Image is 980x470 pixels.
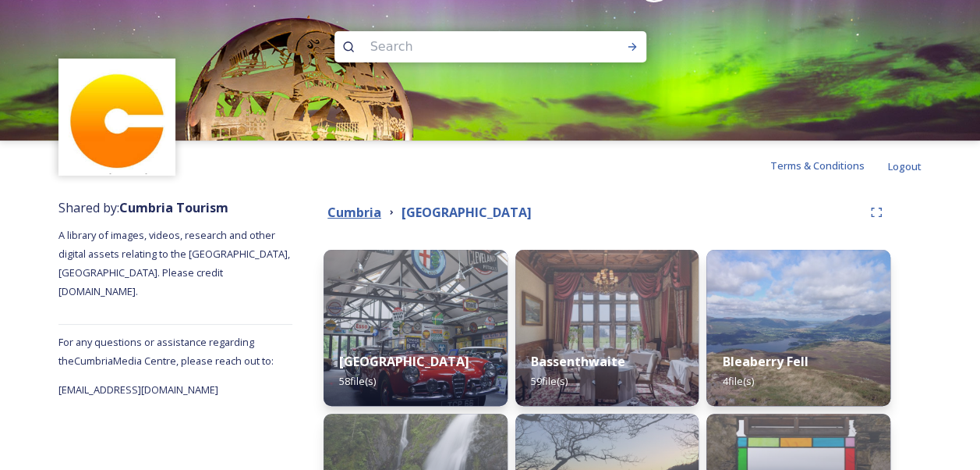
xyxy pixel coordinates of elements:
[531,374,568,388] span: 59 file(s)
[888,159,922,173] span: Logout
[531,353,625,370] strong: Bassenthwaite
[363,30,576,64] input: Search
[402,204,532,221] strong: [GEOGRAPHIC_DATA]
[324,250,508,406] img: Lakes%2520Cumbria%2520Tourism268.jpg
[58,228,292,298] span: A library of images, videos, research and other digital assets relating to the [GEOGRAPHIC_DATA],...
[339,374,376,388] span: 58 file(s)
[770,158,865,173] span: Terms & Conditions
[515,250,699,406] img: Armathwaite-Hall--12.jpg
[58,335,274,368] span: For any questions or assistance regarding the Cumbria Media Centre, please reach out to:
[327,204,381,221] strong: Cumbria
[722,374,753,388] span: 4 file(s)
[706,250,890,406] img: IMG_0598.JPG
[339,353,469,370] strong: [GEOGRAPHIC_DATA]
[61,61,174,174] img: images.jpg
[58,383,218,397] span: [EMAIL_ADDRESS][DOMAIN_NAME]
[58,199,228,216] span: Shared by:
[770,156,888,175] a: Terms & Conditions
[119,199,228,216] strong: Cumbria Tourism
[722,353,808,370] strong: Bleaberry Fell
